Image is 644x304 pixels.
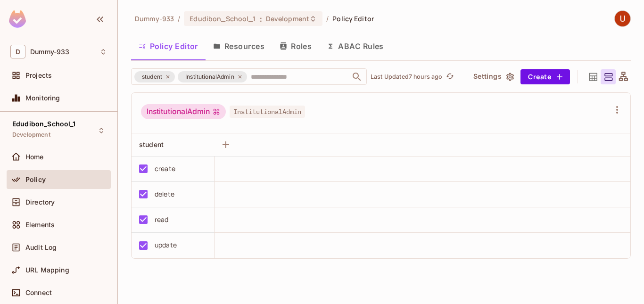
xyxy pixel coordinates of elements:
span: Projects [25,72,52,79]
span: refresh [446,72,454,82]
span: Edudibon_School_1 [190,14,256,23]
button: Settings [470,69,517,84]
span: : [259,15,263,23]
span: Policy [25,176,46,183]
img: SReyMgAAAABJRU5ErkJggg== [9,10,26,28]
span: student [136,72,168,82]
button: Resources [206,34,272,58]
span: InstitutionalAdmin [230,106,305,118]
span: Click to refresh data [442,71,455,82]
span: Development [12,131,50,139]
button: Roles [272,34,319,58]
p: Last Updated 7 hours ago [371,73,442,81]
span: Directory [25,198,55,206]
span: Home [25,153,44,161]
button: Policy Editor [131,34,206,58]
span: Monitoring [25,94,60,102]
span: Workspace: Dummy-933 [30,48,69,56]
span: Audit Log [25,244,57,251]
span: URL Mapping [25,266,69,274]
button: refresh [444,71,455,82]
span: InstitutionalAdmin [180,72,240,82]
span: D [10,45,25,58]
button: ABAC Rules [319,34,391,58]
span: Development [266,14,309,23]
span: Connect [25,289,52,296]
span: the active workspace [135,14,174,23]
span: Policy Editor [332,14,374,23]
button: Create [520,69,570,84]
div: InstitutionalAdmin [141,104,226,119]
img: Uday Bagda [615,11,630,26]
span: Edudibon_School_1 [12,120,76,128]
div: student [134,71,175,82]
span: Elements [25,221,55,229]
div: update [155,240,177,250]
div: create [155,164,175,174]
div: read [155,214,169,225]
li: / [326,14,329,23]
div: delete [155,189,174,199]
button: Open [350,70,363,83]
div: InstitutionalAdmin [178,71,247,82]
li: / [178,14,180,23]
span: student [139,140,164,148]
